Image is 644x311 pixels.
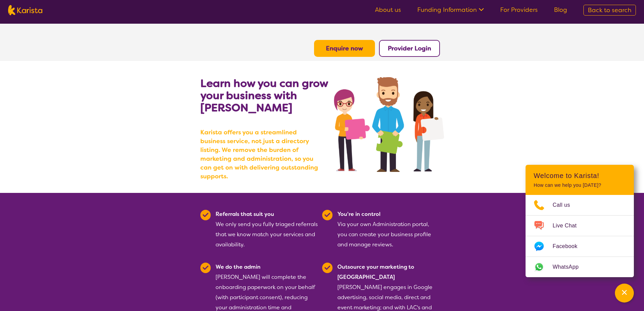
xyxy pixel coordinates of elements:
a: Provider Login [388,44,431,52]
ul: Choose channel [526,195,634,277]
span: WhatsApp [553,262,587,272]
div: Via your own Administration portal, you can create your business profile and manage reviews. [337,209,440,250]
img: Karista logo [8,5,42,15]
p: How can we help you [DATE]? [534,182,626,188]
span: Back to search [588,6,631,14]
b: Outsource your marketing to [GEOGRAPHIC_DATA] [337,263,414,281]
div: We only send you fully triaged referrals that we know match your services and availability. [216,209,318,250]
button: Enquire now [314,40,375,57]
img: Tick [200,263,211,273]
span: Live Chat [553,221,585,231]
img: grow your business with Karista [334,77,444,172]
span: Call us [553,200,578,210]
a: Blog [554,6,567,14]
div: Channel Menu [526,165,634,277]
b: You're in control [337,210,380,218]
img: Tick [200,210,211,220]
a: Enquire now [326,44,363,52]
a: Web link opens in a new tab. [526,257,634,277]
b: Karista offers you a streamlined business service, not just a directory listing. We remove the bu... [200,128,322,181]
span: Facebook [553,241,585,251]
b: Referrals that suit you [216,210,274,218]
h2: Welcome to Karista! [534,172,626,180]
img: Tick [322,210,333,220]
img: Tick [322,263,333,273]
b: Learn how you can grow your business with [PERSON_NAME] [200,76,328,115]
a: About us [375,6,401,14]
b: We do the admin [216,263,261,270]
button: Provider Login [379,40,440,57]
button: Channel Menu [615,284,634,303]
a: Back to search [583,5,636,16]
a: Funding Information [417,6,484,14]
a: For Providers [500,6,538,14]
